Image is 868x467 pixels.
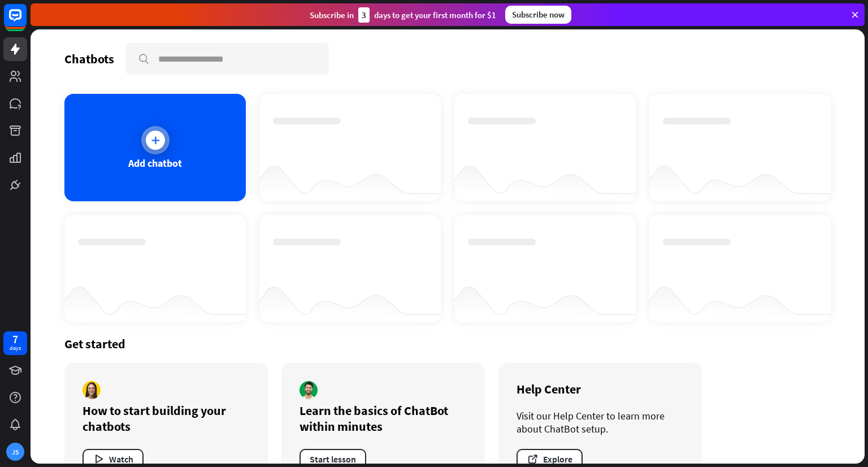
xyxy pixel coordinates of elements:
div: 3 [358,7,370,23]
div: How to start building your chatbots [83,403,250,434]
div: Add chatbot [128,157,182,170]
div: 7 [12,334,18,344]
div: Chatbots [64,51,114,67]
div: Learn the basics of ChatBot within minutes [300,403,467,434]
div: Subscribe in days to get your first month for $1 [310,7,496,23]
div: Get started [64,336,831,352]
div: JS [6,443,24,461]
div: days [10,344,21,352]
button: Open LiveChat chat widget [9,5,43,38]
div: Visit our Help Center to learn more about ChatBot setup. [517,409,684,435]
div: Subscribe now [505,6,571,24]
div: Help Center [517,381,684,397]
a: 7 days [3,331,27,355]
img: author [83,381,101,399]
img: author [300,381,318,399]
